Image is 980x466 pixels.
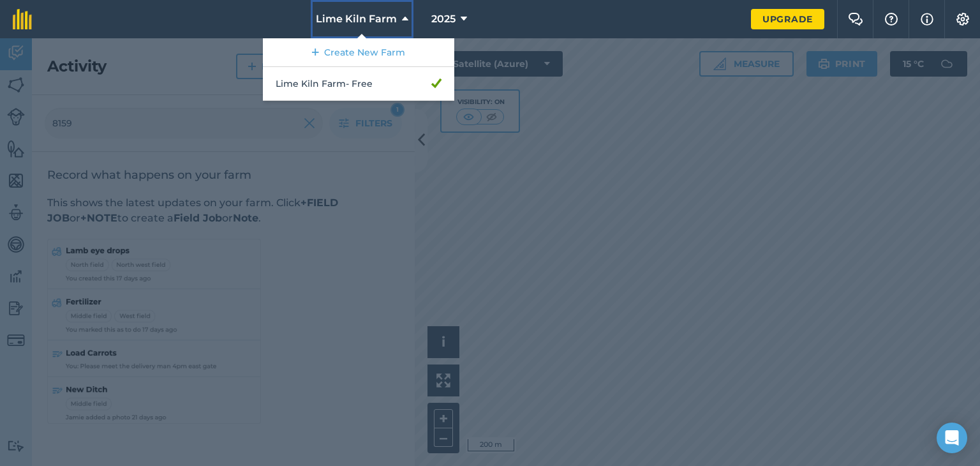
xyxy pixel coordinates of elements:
a: Upgrade [751,9,824,29]
img: fieldmargin Logo [13,9,32,29]
img: A question mark icon [884,13,899,26]
img: svg+xml;base64,PHN2ZyB4bWxucz0iaHR0cDovL3d3dy53My5vcmcvMjAwMC9zdmciIHdpZHRoPSIxNyIgaGVpZ2h0PSIxNy... [921,11,933,27]
div: Open Intercom Messenger [937,423,967,453]
a: Create New Farm [263,38,454,67]
img: Two speech bubbles overlapping with the left bubble in the forefront [848,13,863,26]
span: Lime Kiln Farm [316,11,397,27]
span: 2025 [431,11,456,27]
img: A cog icon [955,13,970,26]
a: Lime Kiln Farm- Free [263,67,454,101]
